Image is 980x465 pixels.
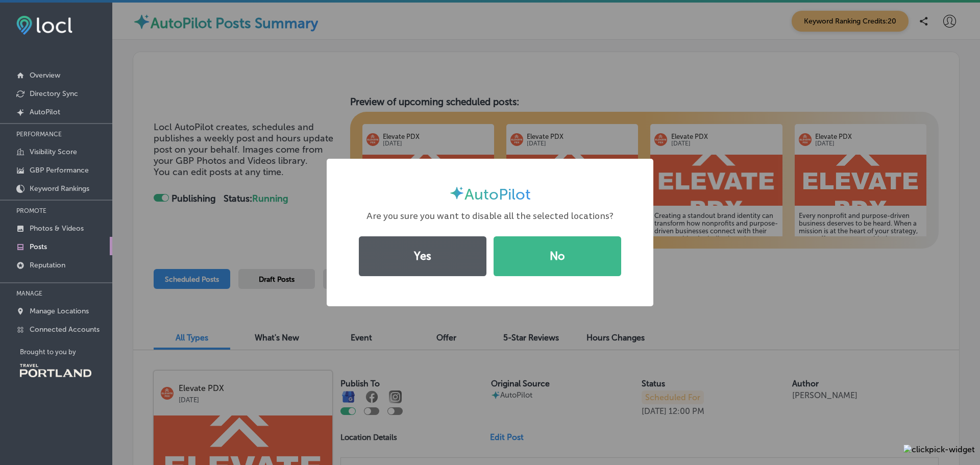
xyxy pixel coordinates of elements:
p: Brought to you by [20,348,112,356]
p: Visibility Score [30,148,77,156]
p: GBP Performance [30,166,89,175]
button: No [494,236,621,276]
p: Keyword Rankings [30,184,89,193]
p: Manage Locations [30,307,89,315]
p: Photos & Videos [30,224,84,233]
p: Directory Sync [30,89,78,98]
img: Travel Portland [20,364,91,377]
img: autopilot-icon [449,185,464,201]
p: Posts [30,242,47,251]
p: Overview [30,71,60,80]
div: Are you sure you want to disable all the selected locations? [353,210,627,223]
p: AutoPilot [30,108,60,116]
span: AutoPilot [464,185,531,204]
p: Reputation [30,261,65,270]
p: Connected Accounts [30,325,100,334]
img: fda3e92497d09a02dc62c9cd864e3231.png [16,16,72,35]
button: Yes [359,236,486,276]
